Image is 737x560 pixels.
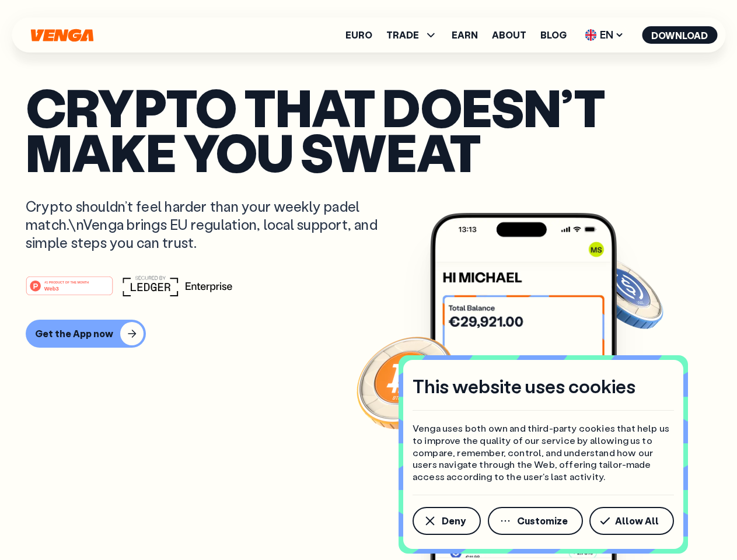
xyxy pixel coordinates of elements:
span: Allow All [615,516,659,526]
p: Venga uses both own and third-party cookies that help us to improve the quality of our service by... [413,422,674,483]
p: Crypto that doesn’t make you sweat [26,85,711,174]
div: Get the App now [35,328,113,339]
img: USDC coin [582,251,666,335]
span: Customize [517,516,568,526]
a: Get the App now [26,320,711,348]
img: Bitcoin [354,330,459,435]
p: Crypto shouldn’t feel harder than your weekly padel match.\nVenga brings EU regulation, local sup... [26,197,394,252]
a: Earn [452,30,478,40]
span: TRADE [386,28,438,42]
button: Get the App now [26,320,146,348]
svg: Home [29,29,95,42]
a: Euro [345,30,372,40]
tspan: #1 PRODUCT OF THE MONTH [44,280,89,283]
button: Deny [413,507,481,535]
img: flag-uk [585,29,596,41]
button: Download [642,26,717,44]
h4: This website uses cookies [413,374,635,398]
button: Customize [488,507,583,535]
span: EN [581,26,628,44]
a: #1 PRODUCT OF THE MONTHWeb3 [26,283,113,298]
a: About [492,30,526,40]
span: TRADE [386,30,419,40]
tspan: Web3 [44,285,59,291]
a: Blog [540,30,567,40]
button: Allow All [589,507,674,535]
span: Deny [442,516,466,526]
